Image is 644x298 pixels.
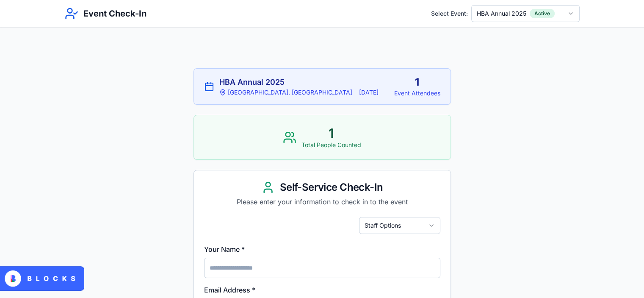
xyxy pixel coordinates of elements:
span: [GEOGRAPHIC_DATA], [GEOGRAPHIC_DATA] [228,88,352,97]
div: 1 [301,125,361,141]
label: Email Address * [204,286,255,294]
h2: HBA Annual 2025 [219,76,379,88]
div: Self-Service Check-In [204,181,440,194]
label: Your Name * [204,245,245,253]
span: [DATE] [359,88,379,97]
p: Please enter your information to check in to the event [204,197,440,207]
h1: Event Check-In [83,8,146,19]
span: Select Event: [431,9,468,18]
div: 1 [394,75,440,89]
div: Total People Counted [301,141,361,149]
div: Event Attendees [394,89,440,97]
